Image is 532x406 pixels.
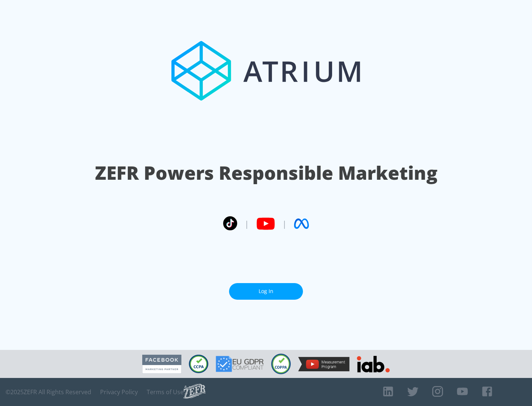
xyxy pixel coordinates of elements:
span: | [245,218,249,229]
h1: ZEFR Powers Responsible Marketing [95,160,437,186]
a: Log In [229,283,303,300]
img: YouTube Measurement Program [298,357,349,371]
span: © 2025 ZEFR All Rights Reserved [6,388,91,396]
img: Facebook Marketing Partner [142,355,181,374]
img: GDPR Compliant [216,356,264,372]
img: CCPA Compliant [189,355,208,373]
img: IAB [357,356,390,372]
span: | [282,218,287,229]
a: Terms of Use [147,388,184,396]
img: COPPA Compliant [271,354,291,374]
a: Privacy Policy [100,388,138,396]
